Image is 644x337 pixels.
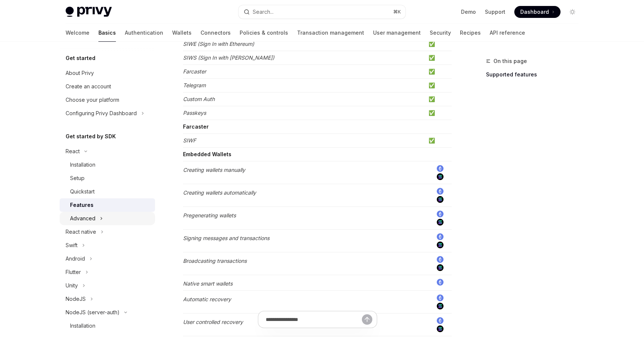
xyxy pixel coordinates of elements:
button: Toggle dark mode [566,6,578,18]
div: NodeJS [66,295,86,303]
button: Open search [239,5,405,19]
div: Search... [253,7,274,16]
img: solana.png [437,303,443,309]
em: Creating wallets automatically [183,189,256,196]
a: Recipes [460,24,481,42]
a: Quickstart [60,185,155,198]
span: On this page [493,57,527,66]
button: Send message [362,314,372,325]
div: Android [66,254,85,263]
img: ethereum.png [437,256,443,263]
div: Installation [70,160,95,169]
a: Security [430,24,451,42]
img: light logo [66,7,112,17]
em: Farcaster [183,68,206,75]
a: Transaction management [297,24,364,42]
div: Advanced [70,214,95,223]
div: About Privy [66,69,94,78]
a: Features [60,198,155,212]
em: SIWE (Sign In with Ethereum) [183,41,254,47]
a: Wallets [172,24,192,42]
em: Custom Auth [183,96,215,102]
div: Quickstart [70,187,95,196]
h5: Get started by SDK [66,132,116,141]
em: Signing messages and transactions [183,235,269,241]
button: Toggle React section [60,145,155,158]
img: ethereum.png [437,233,443,240]
a: Installation [60,158,155,171]
span: Dashboard [520,8,549,16]
button: Toggle NodeJS section [60,292,155,306]
button: Toggle Swift section [60,239,155,252]
img: solana.png [437,196,443,203]
button: Toggle Flutter section [60,265,155,279]
div: Create an account [66,82,111,91]
button: Toggle Advanced section [60,212,155,225]
a: About Privy [60,66,155,80]
button: Toggle React native section [60,225,155,239]
td: ✅ [426,51,452,65]
a: Setup [60,171,155,185]
em: Passkeys [183,110,206,116]
img: ethereum.png [437,165,443,172]
img: ethereum.png [437,295,443,301]
a: API reference [490,24,525,42]
em: SIWS (Sign In with [PERSON_NAME]) [183,54,274,61]
div: React [66,147,80,156]
td: ✅ [426,37,452,51]
div: React native [66,227,96,236]
a: User management [373,24,421,42]
em: Creating wallets manually [183,167,245,173]
em: Telegram [183,82,206,88]
button: Toggle Unity section [60,279,155,292]
em: Pregenerating wallets [183,212,236,218]
h5: Get started [66,54,95,63]
div: Swift [66,241,78,250]
a: Basics [98,24,116,42]
td: ✅ [426,79,452,92]
button: Toggle Android section [60,252,155,265]
img: solana.png [437,219,443,226]
a: Authentication [125,24,163,42]
a: Support [485,8,505,16]
img: solana.png [437,173,443,180]
img: solana.png [437,264,443,271]
a: Connectors [201,24,231,42]
button: Toggle NodeJS (server-auth) section [60,306,155,319]
em: Native smart wallets [183,280,233,287]
img: solana.png [437,242,443,248]
div: Features [70,201,94,210]
a: Policies & controls [240,24,288,42]
td: ✅ [426,92,452,106]
a: Demo [461,8,476,16]
div: Choose your platform [66,95,119,104]
td: ✅ [426,106,452,120]
a: Create an account [60,80,155,93]
img: ethereum.png [437,211,443,217]
td: ✅ [426,65,452,79]
div: Unity [66,281,78,290]
div: NodeJS (server-auth) [66,308,120,317]
a: Choose your platform [60,93,155,107]
input: Ask a question... [266,311,362,328]
strong: Farcaster [183,123,209,130]
em: Broadcasting transactions [183,258,247,264]
span: ⌘ K [393,9,401,15]
a: Installation [60,319,155,333]
div: Installation [70,321,95,330]
a: Welcome [66,24,89,42]
div: Configuring Privy Dashboard [66,109,137,118]
em: SIWF [183,137,196,144]
div: Flutter [66,268,81,277]
strong: Embedded Wallets [183,151,231,157]
td: ✅ [426,134,452,148]
button: Toggle Configuring Privy Dashboard section [60,107,155,120]
img: ethereum.png [437,188,443,195]
a: Dashboard [514,6,561,18]
div: Setup [70,174,85,183]
img: ethereum.png [437,279,443,286]
em: Automatic recovery [183,296,231,302]
a: Supported features [486,69,584,81]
